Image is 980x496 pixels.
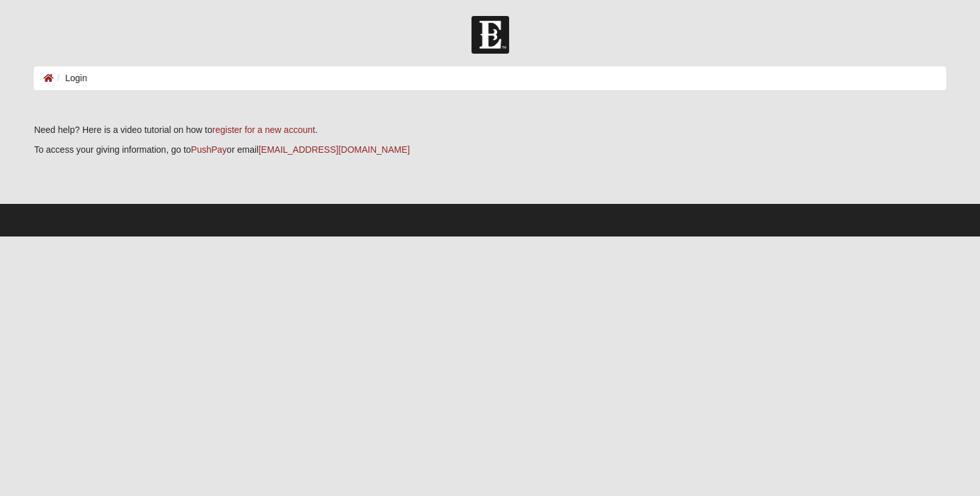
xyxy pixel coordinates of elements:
img: Church of Eleven22 Logo [471,16,509,54]
a: [EMAIL_ADDRESS][DOMAIN_NAME] [258,144,410,155]
a: register for a new account [212,125,315,135]
p: To access your giving information, go to or email [34,143,946,157]
li: Login [54,72,87,85]
p: Need help? Here is a video tutorial on how to . [34,123,946,137]
a: PushPay [191,144,226,155]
